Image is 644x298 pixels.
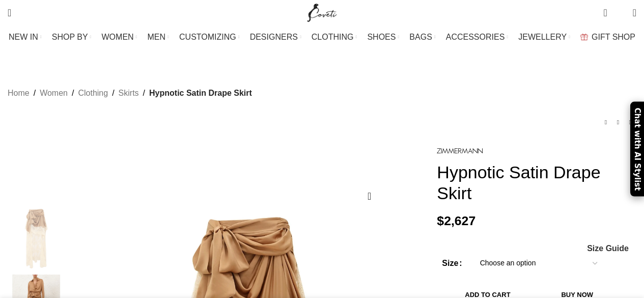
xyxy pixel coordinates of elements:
span: SHOES [367,32,396,42]
a: 0 [598,3,612,23]
div: Main navigation [3,27,641,47]
div: My Wishlist [615,3,625,23]
a: ACCESSORIES [446,27,509,47]
a: Previous product [600,116,612,128]
span: NEW IN [9,32,38,42]
span: JEWELLERY [518,32,567,42]
a: WOMEN [102,27,137,47]
a: Women [40,87,68,100]
a: SHOES [367,27,399,47]
a: CLOTHING [312,27,357,47]
span: SHOP BY [52,32,88,42]
span: Hypnotic Satin Drape Skirt [149,87,252,100]
span: $ [437,214,444,228]
span: 0 [604,5,612,13]
img: Zimmermann [437,148,483,154]
a: SHOP BY [52,27,92,47]
span: 0 [617,10,625,18]
nav: Breadcrumb [8,87,252,100]
a: NEW IN [9,27,42,47]
span: WOMEN [102,32,134,42]
span: DESIGNERS [250,32,298,42]
a: Search [3,3,16,23]
a: Clothing [78,87,108,100]
span: ACCESSORIES [446,32,505,42]
a: CUSTOMIZING [179,27,240,47]
a: Skirts [119,87,139,100]
span: CLOTHING [312,32,354,42]
a: MEN [148,27,169,47]
a: Site logo [305,8,339,16]
h1: Hypnotic Satin Drape Skirt [437,162,636,204]
label: Size [442,257,462,270]
a: Size Guide [586,245,629,253]
a: Home [8,87,30,100]
span: Size Guide [587,245,629,253]
a: BAGS [409,27,435,47]
span: MEN [148,32,166,42]
img: Elevate your elegance in this Zimmermann Skirts from the 2025 resort wear edit [5,207,67,269]
bdi: 2,627 [437,214,475,228]
span: CUSTOMIZING [179,32,236,42]
img: GiftBag [580,34,588,40]
a: Next product [624,116,636,128]
a: JEWELLERY [518,27,570,47]
span: GIFT SHOP [592,32,635,42]
a: GIFT SHOP [580,27,635,47]
a: DESIGNERS [250,27,301,47]
span: BAGS [409,32,432,42]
